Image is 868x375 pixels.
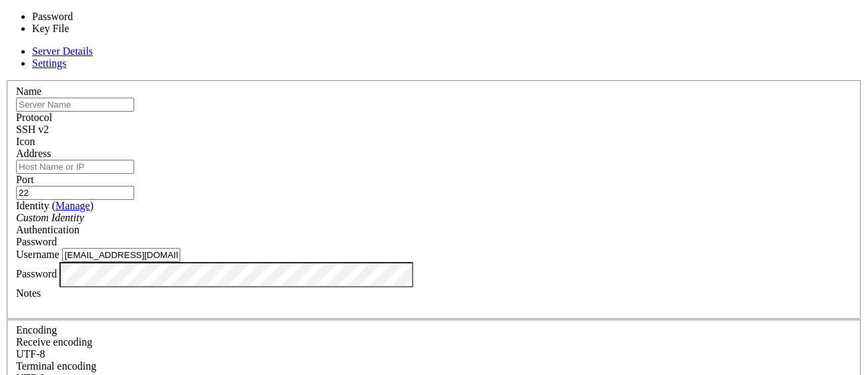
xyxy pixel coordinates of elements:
input: Port Number [16,186,134,200]
label: Username [16,249,59,260]
span: UTF-8 [16,348,45,360]
label: Name [16,86,41,97]
input: Host Name or IP [16,160,134,174]
input: Server Name [16,98,134,112]
label: Authentication [16,224,79,235]
a: Manage [55,200,90,211]
label: Icon [16,136,35,147]
li: Key File [32,23,143,35]
div: Password [16,236,852,248]
li: Password [32,11,143,23]
span: Password [16,236,57,247]
span: SSH v2 [16,124,49,135]
div: SSH v2 [16,124,852,136]
label: Password [16,268,57,279]
div: UTF-8 [16,348,852,360]
label: The default terminal encoding. ISO-2022 enables character map translations (like graphics maps). ... [16,360,96,372]
label: Protocol [16,112,52,123]
a: Server Details [32,45,93,57]
label: Identity [16,200,93,211]
i: Custom Identity [16,212,84,223]
label: Port [16,174,34,185]
span: ( ) [52,200,93,211]
a: Settings [32,57,67,69]
label: Address [16,148,51,159]
label: Encoding [16,324,57,336]
label: Notes [16,287,41,299]
label: Set the expected encoding for data received from the host. If the encodings do not match, visual ... [16,336,92,348]
div: Custom Identity [16,212,852,224]
input: Login Username [62,248,180,262]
